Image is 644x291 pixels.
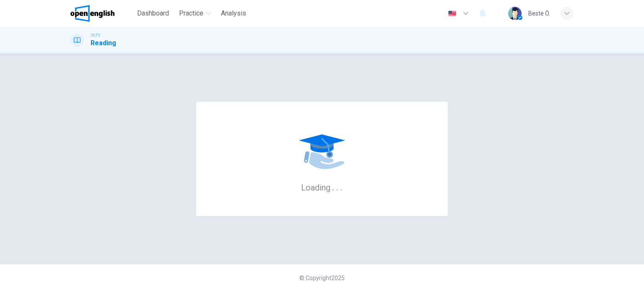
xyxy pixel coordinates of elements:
span: IELTS [91,32,100,38]
button: Practice [176,6,214,21]
h1: Reading [91,38,116,48]
h6: . [340,180,343,193]
span: Practice [179,8,203,18]
h6: . [332,180,335,193]
h6: . [336,180,339,193]
img: Profile picture [508,7,522,20]
h6: Loading [301,182,343,193]
span: Dashboard [137,8,169,18]
span: © Copyright 2025 [299,275,345,281]
span: Analysis [221,8,246,18]
a: OpenEnglish logo [70,5,134,22]
button: Analysis [218,6,249,21]
button: Dashboard [134,6,172,21]
div: Beste Ö. [528,8,550,18]
img: OpenEnglish logo [70,5,114,22]
img: en [447,10,457,17]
